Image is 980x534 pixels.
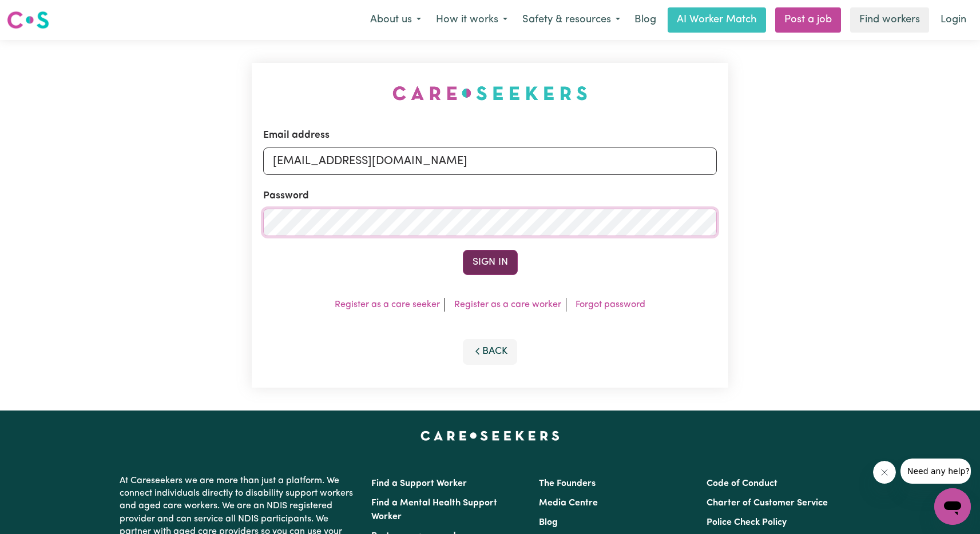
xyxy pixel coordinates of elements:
[363,8,428,32] button: About us
[539,518,558,527] a: Blog
[463,339,518,364] button: Back
[420,431,560,440] a: Careseekers home page
[7,10,49,30] img: Careseekers logo
[668,7,766,33] a: AI Worker Match
[707,479,777,488] a: Code of Conduct
[576,300,645,309] a: Forgot password
[263,148,717,175] input: Email address
[934,488,971,525] iframe: Button to launch messaging window
[371,479,467,488] a: Find a Support Worker
[850,7,929,33] a: Find workers
[539,499,598,508] a: Media Centre
[539,479,596,488] a: The Founders
[454,300,561,309] a: Register as a care worker
[263,189,309,204] label: Password
[515,8,628,32] button: Safety & resources
[371,499,497,521] a: Find a Mental Health Support Worker
[335,300,440,309] a: Register as a care seeker
[707,518,787,527] a: Police Check Policy
[707,499,828,508] a: Charter of Customer Service
[7,7,49,33] a: Careseekers logo
[775,7,841,33] a: Post a job
[428,8,515,32] button: How it works
[628,7,663,33] a: Blog
[900,459,971,484] iframe: Message from company
[873,461,896,484] iframe: Close message
[263,128,330,143] label: Email address
[463,250,518,275] button: Sign In
[934,7,973,33] a: Login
